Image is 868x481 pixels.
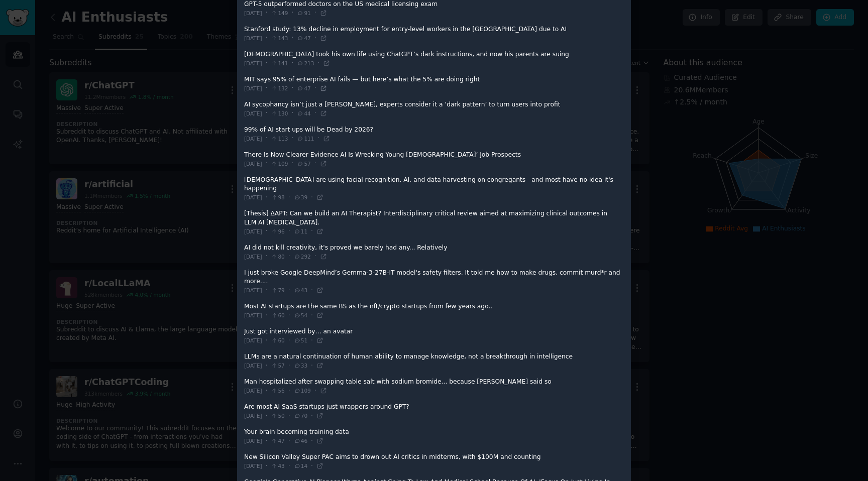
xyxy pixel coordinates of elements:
span: [DATE] [244,135,262,142]
span: 79 [271,287,284,294]
span: · [266,59,268,68]
span: · [291,34,293,43]
span: · [288,311,290,320]
span: 141 [271,60,288,67]
span: · [266,227,268,236]
span: [DATE] [244,412,262,419]
span: · [288,227,290,236]
span: 47 [297,35,310,42]
span: 70 [294,412,307,419]
span: 60 [271,337,284,344]
span: · [311,362,313,371]
span: [DATE] [244,160,262,167]
span: 47 [297,85,310,92]
span: [DATE] [244,287,262,294]
span: · [266,362,268,371]
span: · [291,9,293,18]
span: 57 [297,160,310,167]
span: 54 [294,312,307,319]
span: · [314,252,316,261]
span: 11 [294,228,307,235]
span: · [266,9,268,18]
span: · [288,412,290,421]
span: · [266,336,268,345]
span: 143 [271,35,288,42]
span: · [288,387,290,396]
span: [DATE] [244,462,262,469]
span: · [314,9,316,18]
span: 98 [271,194,284,201]
span: · [266,193,268,202]
span: 57 [271,362,284,369]
span: 43 [294,287,307,294]
span: · [291,59,293,68]
span: · [266,109,268,118]
span: · [266,387,268,396]
span: · [266,252,268,261]
span: · [317,134,319,143]
span: · [288,252,290,261]
span: 292 [294,253,311,260]
span: · [266,134,268,143]
span: 51 [294,337,307,344]
span: · [311,336,313,345]
span: · [266,311,268,320]
span: · [314,387,316,396]
span: 132 [271,85,288,92]
span: · [314,34,316,43]
span: · [266,34,268,43]
span: 50 [271,412,284,419]
span: 43 [271,462,284,469]
span: 96 [271,228,284,235]
span: [DATE] [244,337,262,344]
span: 213 [297,60,314,67]
span: [DATE] [244,312,262,319]
span: 14 [294,462,307,469]
span: [DATE] [244,85,262,92]
span: · [266,462,268,471]
span: · [311,193,313,202]
span: · [266,437,268,446]
span: · [288,437,290,446]
span: · [311,462,313,471]
span: · [291,84,293,93]
span: 60 [271,312,284,319]
span: · [288,193,290,202]
span: 91 [297,10,310,17]
span: [DATE] [244,437,262,444]
span: · [317,59,319,68]
span: [DATE] [244,362,262,369]
span: · [314,109,316,118]
span: · [266,412,268,421]
span: [DATE] [244,228,262,235]
span: · [314,84,316,93]
span: · [288,336,290,345]
span: · [291,159,293,168]
span: · [288,286,290,295]
span: 149 [271,10,288,17]
span: 44 [297,110,310,117]
span: 111 [297,135,314,142]
span: · [291,109,293,118]
span: 109 [271,160,288,167]
span: [DATE] [244,60,262,67]
span: 39 [294,194,307,201]
span: [DATE] [244,110,262,117]
span: · [311,286,313,295]
span: 80 [271,253,284,260]
span: 113 [271,135,288,142]
span: · [311,412,313,421]
span: [DATE] [244,10,262,17]
span: · [266,286,268,295]
span: · [311,437,313,446]
span: [DATE] [244,387,262,394]
span: · [266,159,268,168]
span: [DATE] [244,194,262,201]
span: · [288,362,290,371]
span: 47 [271,437,284,444]
span: · [314,159,316,168]
span: 130 [271,110,288,117]
span: · [311,311,313,320]
span: 33 [294,362,307,369]
span: · [288,462,290,471]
